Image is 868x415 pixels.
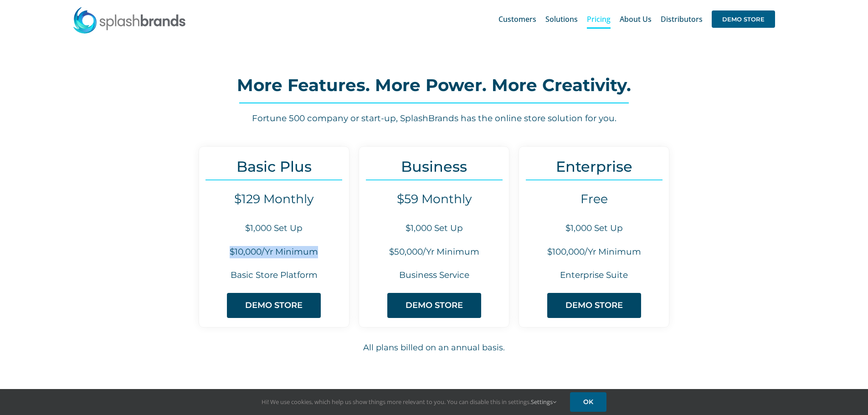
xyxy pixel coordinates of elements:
[262,398,556,406] span: Hi! We use cookies, which help us show things more relevant to you. You can disable this in setti...
[498,5,775,34] nav: Main Menu
[406,301,463,310] span: DEMO STORE
[519,192,669,206] h4: Free
[519,222,669,235] h6: $1,000 Set Up
[498,15,536,23] span: Customers
[547,293,641,318] a: DEMO STORE
[199,222,349,235] h6: $1,000 Set Up
[115,76,753,94] h2: More Features. More Power. More Creativity.
[359,192,509,206] h4: $59 Monthly
[570,392,606,412] a: OK
[620,15,652,23] span: About Us
[359,246,509,258] h6: $50,000/Yr Minimum
[115,342,753,354] h6: All plans billed on an annual basis.
[661,5,703,34] a: Distributors
[387,293,481,318] a: DEMO STORE
[498,5,536,34] a: Customers
[227,293,321,318] a: DEMO STORE
[199,269,349,282] h6: Basic Store Platform
[519,158,669,175] h3: Enterprise
[245,301,303,310] span: DEMO STORE
[712,5,775,34] a: DEMO STORE
[587,15,611,23] span: Pricing
[712,10,775,28] span: DEMO STORE
[661,15,703,23] span: Distributors
[72,6,186,34] img: SplashBrands.com Logo
[531,398,556,406] a: Settings
[199,246,349,258] h6: $10,000/Yr Minimum
[199,192,349,206] h4: $129 Monthly
[359,222,509,235] h6: $1,000 Set Up
[587,5,611,34] a: Pricing
[115,113,753,125] h6: Fortune 500 company or start-up, SplashBrands has the online store solution for you.
[565,301,623,310] span: DEMO STORE
[519,246,669,258] h6: $100,000/Yr Minimum
[359,158,509,175] h3: Business
[359,269,509,282] h6: Business Service
[545,15,578,23] span: Solutions
[519,269,669,282] h6: Enterprise Suite
[199,158,349,175] h3: Basic Plus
